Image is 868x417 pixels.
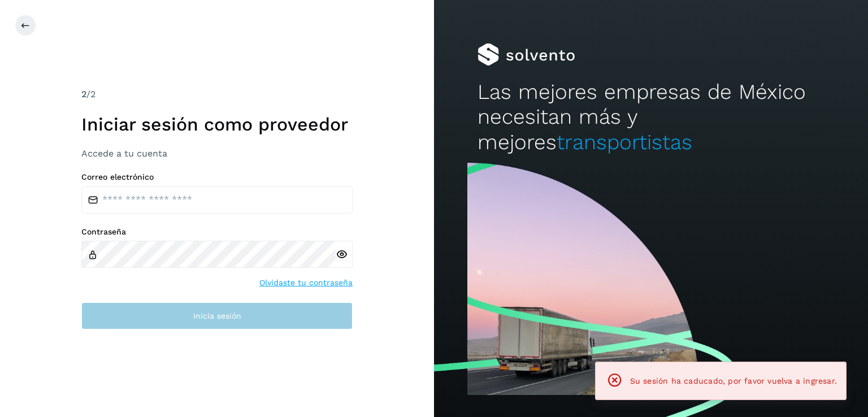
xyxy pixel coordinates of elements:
[259,277,353,289] a: Olvidaste tu contraseña
[81,302,353,329] button: Inicia sesión
[81,89,86,99] span: 2
[81,227,353,237] label: Contraseña
[557,130,692,154] span: transportistas
[81,172,353,182] label: Correo electrónico
[193,312,241,320] span: Inicia sesión
[81,148,353,159] h3: Accede a tu cuenta
[81,114,353,135] h1: Iniciar sesión como proveedor
[478,80,824,155] h2: Las mejores empresas de México necesitan más y mejores
[630,376,837,385] span: Su sesión ha caducado, por favor vuelva a ingresar.
[81,88,353,101] div: /2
